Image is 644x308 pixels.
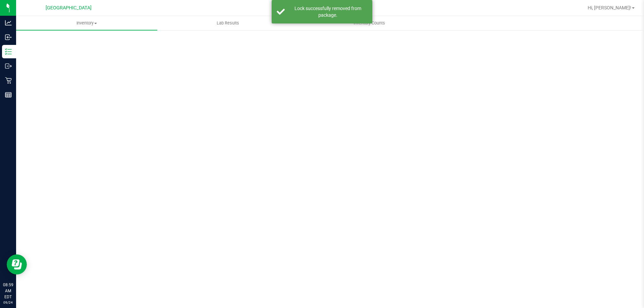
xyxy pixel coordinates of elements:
[5,19,12,26] inline-svg: Analytics
[46,5,92,11] span: [GEOGRAPHIC_DATA]
[588,5,631,10] span: Hi, [PERSON_NAME]!
[5,34,12,41] inline-svg: Inbound
[5,63,12,69] inline-svg: Outbound
[7,254,27,274] iframe: Resource center
[3,282,13,300] p: 08:59 AM EDT
[3,300,13,305] p: 09/24
[5,48,12,55] inline-svg: Inventory
[5,77,12,84] inline-svg: Retail
[208,20,248,26] span: Lab Results
[157,16,299,30] a: Lab Results
[16,16,157,30] a: Inventory
[5,91,12,98] inline-svg: Reports
[16,20,157,26] span: Inventory
[288,5,367,18] div: Lock successfully removed from package.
